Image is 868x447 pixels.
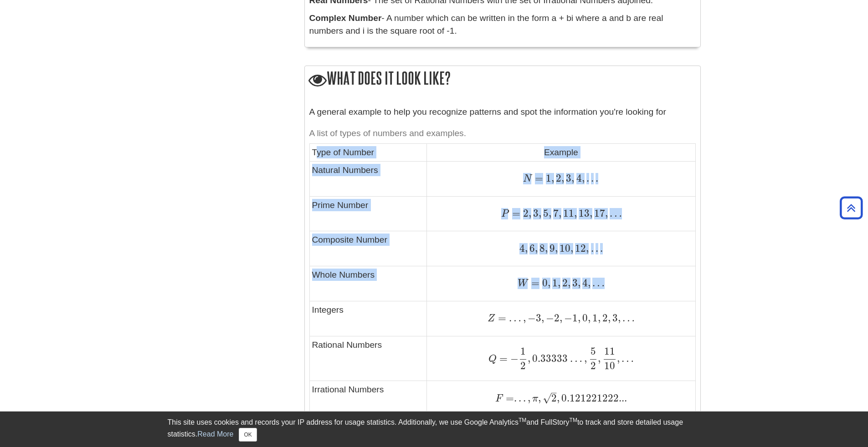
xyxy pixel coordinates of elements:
div: This site uses cookies and records your IP address for usage statistics. Additionally, we use Goo... [168,417,701,442]
td: Integers [309,301,427,336]
span: , [586,242,589,254]
a: Read More [197,430,233,438]
span: , [578,312,580,324]
span: , [574,207,577,219]
span: P [501,209,509,219]
td: Natural Numbers [309,161,427,196]
span: 2 [551,392,557,404]
span: , [588,312,591,324]
span: … [591,277,605,289]
span: − [526,312,536,324]
span: , [590,207,592,219]
span: 6 [528,242,535,254]
span: , [571,172,574,184]
span: 12 [573,242,586,254]
span: 10 [558,242,570,254]
span: 2 [560,277,568,289]
span: , [549,207,551,219]
span: , [541,312,544,324]
p: A general example to help you recognize patterns and spot the information you're looking for [309,106,696,119]
span: 3 [531,207,539,219]
span: , [608,312,611,324]
span: 1 [572,312,578,324]
span: N [523,174,532,184]
span: , [551,172,554,184]
span: … [620,352,634,365]
span: . [594,242,598,254]
caption: A list of types of numbers and examples. [309,123,696,144]
span: , [528,352,530,365]
span: 3 [564,172,571,184]
span: − [562,312,572,324]
span: 5 [541,207,549,219]
span: – [551,386,557,399]
button: Close [239,428,257,442]
span: = [497,352,508,365]
span: , [605,207,608,219]
span: 5 [591,345,596,357]
span: 11 [604,345,615,357]
a: Back to Top [837,202,866,214]
span: 3 [536,312,541,324]
span: 2 [591,360,596,372]
span: 4 [580,277,588,289]
span: − [544,312,554,324]
span: , [545,242,548,254]
span: 3 [611,312,618,324]
span: 2 [554,312,560,324]
span: 4 [519,242,525,254]
span: , [561,172,564,184]
span: 7 [551,207,559,219]
span: , [598,312,601,324]
span: √ [543,392,551,404]
span: , [521,312,526,324]
span: F [495,394,503,404]
span: , [570,242,573,254]
span: 1 [543,172,551,184]
span: , [525,242,528,254]
span: . [589,242,593,254]
span: , [538,392,541,404]
span: 2 [520,207,529,219]
span: . [521,392,526,404]
span: 11 [561,207,574,219]
span: … [506,312,521,324]
span: 8 [538,242,545,254]
span: , [560,312,562,324]
span: Q [488,354,497,364]
span: . [514,392,517,404]
span: 13 [577,207,590,219]
span: 1 [520,345,526,357]
span: … [608,207,622,219]
td: Whole Numbers [309,266,427,301]
span: π [530,394,538,404]
span: , [559,207,561,219]
span: W [518,279,529,289]
span: . [585,172,589,184]
td: Prime Number [309,196,427,231]
span: , [582,172,585,184]
span: , [548,277,550,289]
span: 0 [580,312,588,324]
span: , [558,277,560,289]
span: 1 [591,312,598,324]
span: . [517,392,521,404]
span: , [582,352,587,365]
sup: TM [570,417,577,423]
span: , [618,312,621,324]
span: , [539,207,541,219]
td: Composite Number [309,231,427,266]
span: , [557,392,560,404]
span: = [532,172,543,184]
span: … [568,352,582,365]
span: 1 [550,277,558,289]
span: = [495,312,506,324]
span: Z [488,314,495,324]
span: . [589,172,594,184]
span: 0 [539,277,548,289]
span: , [555,242,558,254]
span: 3 [570,277,578,289]
sup: TM [519,417,526,423]
td: Example [427,144,695,161]
span: , [529,207,531,219]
